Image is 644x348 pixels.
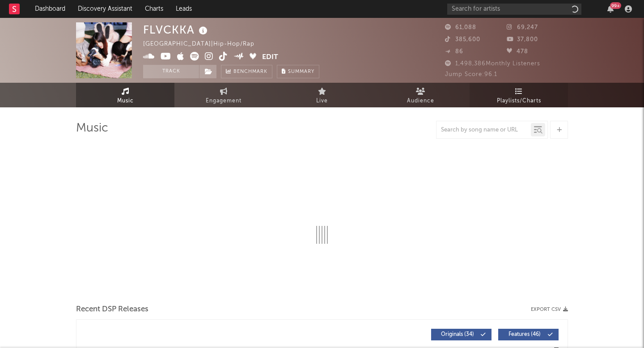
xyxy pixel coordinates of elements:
[445,72,497,77] span: Jump Score: 96.1
[288,69,314,74] span: Summary
[437,332,478,337] span: Originals ( 34 )
[445,37,480,42] span: 385,600
[531,307,568,312] button: Export CSV
[507,37,538,42] span: 37,800
[273,83,371,107] a: Live
[436,127,531,134] input: Search by song name or URL
[445,49,463,55] span: 86
[233,67,267,77] span: Benchmark
[447,4,581,15] input: Search for artists
[497,96,541,106] span: Playlists/Charts
[117,96,134,106] span: Music
[174,83,273,107] a: Engagement
[206,96,241,106] span: Engagement
[407,96,434,106] span: Audience
[507,49,528,55] span: 478
[371,83,470,107] a: Audience
[76,304,148,315] span: Recent DSP Releases
[507,25,538,30] span: 69,247
[607,5,614,13] button: 99+
[143,22,210,37] div: FLVCKKA
[143,65,199,78] button: Track
[470,83,568,107] a: Playlists/Charts
[445,61,540,67] span: 1,498,386 Monthly Listeners
[431,329,491,340] button: Originals(34)
[498,329,559,340] button: Features(46)
[221,65,272,78] a: Benchmark
[610,2,621,9] div: 99 +
[445,25,476,30] span: 61,088
[143,39,265,50] div: [GEOGRAPHIC_DATA] | Hip-Hop/Rap
[76,83,174,107] a: Music
[277,65,319,78] button: Summary
[504,332,545,337] span: Features ( 46 )
[316,96,328,106] span: Live
[262,52,278,63] button: Edit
